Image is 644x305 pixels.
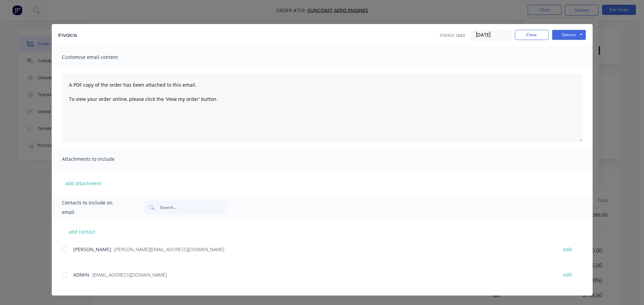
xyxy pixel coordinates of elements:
[58,31,77,39] div: Invoice
[440,31,466,39] span: Invoice date
[62,154,136,164] span: Attachments to include
[160,201,227,214] input: Search...
[111,246,224,253] span: - [PERSON_NAME][EMAIL_ADDRESS][DOMAIN_NAME]
[62,226,102,237] button: add contact
[62,74,582,142] textarea: A PDF copy of the order has been attached to this email. To view your order online, please click ...
[62,178,105,188] button: add attachment
[552,30,586,40] button: Options
[515,30,549,40] button: Close
[559,270,576,279] button: edit
[73,246,111,253] span: [PERSON_NAME]
[73,271,89,278] span: ADMIN
[559,245,576,254] button: edit
[62,52,136,62] span: Customise email content
[62,198,126,217] span: Contacts to include on email
[89,271,167,278] span: - [EMAIL_ADDRESS][DOMAIN_NAME]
